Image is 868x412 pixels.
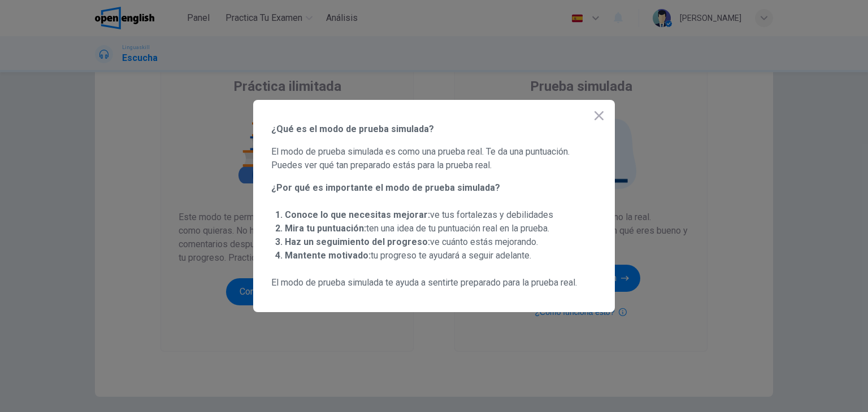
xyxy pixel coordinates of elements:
span: El modo de prueba simulada es como una prueba real. Te da una puntuación. Puedes ver qué tan prep... [271,145,597,172]
span: ¿Por qué es importante el modo de prueba simulada? [271,181,597,195]
strong: Conoce lo que necesitas mejorar: [285,209,430,220]
span: ve cuánto estás mejorando. [285,236,538,247]
strong: Mira tu puntuación: [285,223,366,234]
span: El modo de prueba simulada te ayuda a sentirte preparado para la prueba real. [271,276,597,290]
span: ¿Qué es el modo de prueba simulada? [271,122,597,136]
span: ten una idea de tu puntuación real en la prueba. [285,223,549,234]
span: tu progreso te ayudará a seguir adelante. [285,250,531,261]
strong: Mantente motivado: [285,250,371,261]
span: ve tus fortalezas y debilidades [285,209,553,220]
strong: Haz un seguimiento del progreso: [285,236,430,247]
